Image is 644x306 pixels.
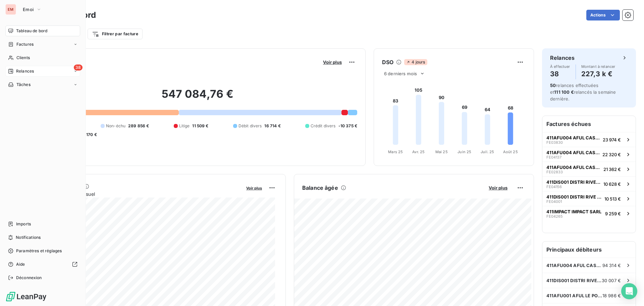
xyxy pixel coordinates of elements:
[74,64,83,71] span: 38
[5,4,16,15] div: EM
[581,64,615,69] span: Montant à relancer
[487,185,509,191] button: Voir plus
[128,123,149,129] span: 289 856 €
[602,263,621,268] span: 94 314 €
[16,275,42,281] span: Déconnexion
[16,55,30,61] span: Clients
[503,149,518,154] tspan: Août 25
[106,123,125,129] span: Non-échu
[546,165,601,170] span: 411AFU004 AFUL CASABONA
[550,64,570,69] span: À effectuer
[192,123,208,129] span: 11 509 €
[88,29,143,39] button: Filtrer par facture
[382,58,393,66] h6: DSO
[489,185,507,190] span: Voir plus
[546,155,561,159] span: FE04137
[38,190,241,198] span: Chiffre d'affaires mensuel
[179,123,190,129] span: Litige
[5,39,80,50] a: Factures
[602,278,621,283] span: 30 007 €
[311,123,336,129] span: Crédit divers
[603,167,621,172] span: 21 362 €
[5,66,80,77] a: 38Relances
[238,123,262,129] span: Débit divers
[546,293,602,298] span: 411AFU001 AFUL LE PORT SACRE COEUR
[621,283,637,299] div: Open Intercom Messenger
[412,149,425,154] tspan: Avr. 25
[546,135,600,140] span: 411AFU004 AFUL CASABONA
[5,219,80,229] a: Imports
[546,263,602,268] span: 411AFU004 AFUL CASABONA
[546,209,601,214] span: 411IMPACT IMPACT SARL
[16,68,34,74] span: Relances
[546,200,562,204] span: FE04001
[84,132,97,138] span: -170 €
[586,10,620,20] button: Actions
[546,140,563,144] span: FE03830
[5,291,47,302] img: Logo LeanPay
[554,89,574,95] span: 111 100 €
[546,179,601,185] span: 411DIS001 DISTRI RIVE GAUCHE
[23,7,34,12] span: Emoi
[5,52,80,63] a: Clients
[542,191,636,206] button: 411DIS001 DISTRI RIVE GAUCHEFE0400110 513 €
[16,41,34,47] span: Factures
[16,28,47,34] span: Tableau de bord
[5,26,80,36] a: Tableau de bord
[435,149,448,154] tspan: Mai 25
[546,185,562,189] span: FE04156
[481,149,494,154] tspan: Juil. 25
[546,214,563,218] span: FE04265
[546,150,600,155] span: 411AFU004 AFUL CASABONA
[542,116,636,132] h6: Factures échues
[581,69,615,79] h4: 227,3 k €
[38,87,357,107] h2: 547 084,76 €
[5,259,80,270] a: Aide
[550,83,616,101] span: relances effectuées et relancés la semaine dernière.
[542,162,636,176] button: 411AFU004 AFUL CASABONAFE0283321 362 €
[5,246,80,256] a: Paramètres et réglages
[542,176,636,191] button: 411DIS001 DISTRI RIVE GAUCHEFE0415610 628 €
[550,69,570,79] h4: 38
[542,242,636,258] h6: Principaux débiteurs
[16,234,41,241] span: Notifications
[323,59,342,65] span: Voir plus
[602,152,621,157] span: 22 320 €
[16,248,62,254] span: Paramètres et réglages
[550,83,556,88] span: 50
[264,123,280,129] span: 16 714 €
[542,206,636,221] button: 411IMPACT IMPACT SARLFE042659 259 €
[458,149,471,154] tspan: Juin 25
[5,79,80,90] a: Tâches
[546,194,602,200] span: 411DIS001 DISTRI RIVE GAUCHE
[546,170,563,174] span: FE02833
[603,181,621,187] span: 10 628 €
[16,221,31,227] span: Imports
[604,196,621,202] span: 10 513 €
[302,184,338,192] h6: Balance âgée
[542,147,636,162] button: 411AFU004 AFUL CASABONAFE0413722 320 €
[16,82,31,88] span: Tâches
[321,59,344,65] button: Voir plus
[404,59,427,65] span: 4 jours
[550,54,575,62] h6: Relances
[246,186,262,190] span: Voir plus
[603,137,621,142] span: 23 974 €
[244,185,264,191] button: Voir plus
[602,293,621,298] span: 18 986 €
[605,211,621,216] span: 9 259 €
[388,149,403,154] tspan: Mars 25
[542,132,636,147] button: 411AFU004 AFUL CASABONAFE0383023 974 €
[16,261,25,267] span: Aide
[384,71,417,76] span: 6 derniers mois
[546,278,602,283] span: 411DIS001 DISTRI RIVE GAUCHE
[338,123,357,129] span: -10 375 €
